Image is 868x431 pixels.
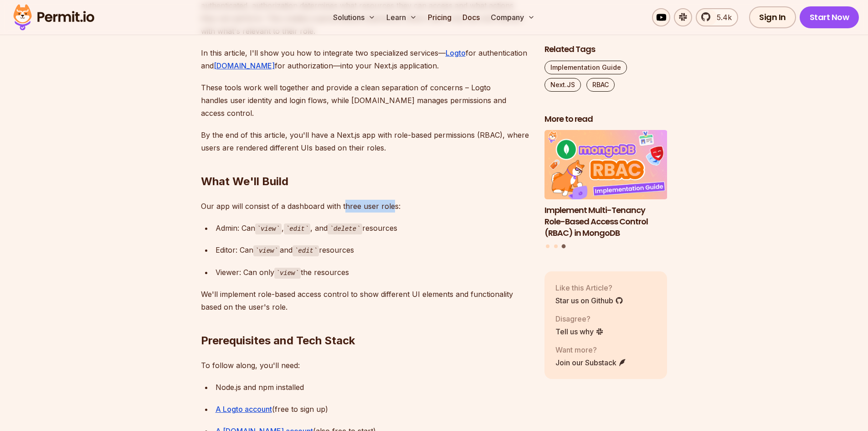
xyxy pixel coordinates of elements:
h2: More to read [544,114,668,125]
code: edit [293,245,319,256]
div: Posts [544,130,668,250]
div: Editor: Can and resources [216,244,530,257]
div: Node.js and npm installed [216,381,530,394]
a: RBAC [586,78,615,92]
code: view [253,245,280,256]
a: Docs [459,8,483,26]
code: view [255,223,282,234]
a: Implement Multi-Tenancy Role-Based Access Control (RBAC) in MongoDBImplement Multi-Tenancy Role-B... [544,130,668,239]
p: By the end of this article, you'll have a Next.js app with role-based permissions (RBAC), where u... [201,129,530,154]
p: To follow along, you'll need: [201,359,530,372]
a: Star us on Github [555,295,623,306]
button: Company [487,8,539,26]
h2: Prerequisites and Tech Stack [201,297,530,348]
a: Pricing [424,8,455,26]
p: Want more? [555,344,627,355]
code: edit [284,223,310,234]
p: These tools work well together and provide a clean separation of concerns – Logto handles user id... [201,81,530,119]
a: Join our Substack [555,357,627,368]
button: Go to slide 1 [546,244,550,248]
p: Disagree? [555,313,604,324]
a: A Logto account [216,405,272,414]
span: 5.4k [711,12,732,23]
p: Like this Article? [555,282,623,293]
div: (free to sign up) [216,403,530,415]
a: Logto [446,48,466,57]
a: [DOMAIN_NAME] [214,61,275,70]
code: delete [328,223,362,234]
h3: Implement Multi-Tenancy Role-Based Access Control (RBAC) in MongoDB [544,205,668,239]
p: We'll implement role-based access control to show different UI elements and functionality based o... [201,288,530,313]
code: view [274,268,301,279]
a: Sign In [749,6,796,28]
h2: What We'll Build [201,138,530,189]
a: Tell us why [555,326,604,337]
button: Solutions [329,8,379,26]
a: Implementation Guide [544,61,627,74]
button: Learn [383,8,421,26]
p: Our app will consist of a dashboard with three user roles: [201,200,530,213]
img: Implement Multi-Tenancy Role-Based Access Control (RBAC) in MongoDB [544,130,668,200]
p: In this article, I'll show you how to integrate two specialized services— for authentication and ... [201,47,530,72]
div: Admin: Can , , and resources [216,222,530,235]
a: 5.4k [696,8,738,26]
li: 3 of 3 [544,130,668,239]
button: Go to slide 2 [554,244,558,248]
img: Permit logo [9,2,98,33]
div: Viewer: Can only the resources [216,266,530,279]
h2: Related Tags [544,44,668,55]
a: Next.JS [544,78,581,92]
a: Start Now [800,6,859,28]
button: Go to slide 3 [562,244,566,249]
